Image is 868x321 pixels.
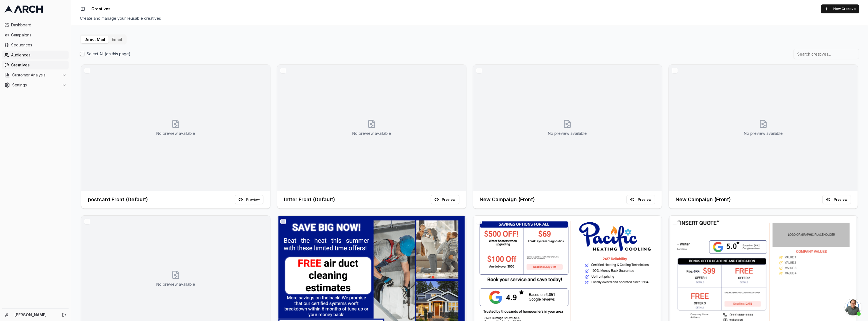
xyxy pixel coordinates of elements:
nav: breadcrumb [91,6,110,12]
span: Dashboard [11,22,66,28]
button: Email [109,36,125,43]
button: Settings [2,81,69,89]
button: Preview [235,195,263,204]
a: [PERSON_NAME] [14,312,56,318]
p: No preview available [156,282,195,287]
span: Customer Analysis [12,72,60,78]
a: Creatives [2,61,69,69]
svg: No creative preview [759,120,768,128]
a: Sequences [2,41,69,49]
p: No preview available [744,131,783,136]
h3: New Campaign (Front) [480,196,535,203]
p: No preview available [352,131,391,136]
input: Search creatives... [794,49,859,59]
h3: postcard Front (Default) [88,196,148,203]
div: Open chat [845,299,861,315]
button: Direct Mail [81,36,109,43]
span: Sequences [11,42,66,48]
span: Creatives [11,62,66,68]
div: Create and manage your reusable creatives [80,16,859,21]
span: Settings [12,82,60,88]
svg: No creative preview [563,120,572,128]
a: Audiences [2,51,69,59]
button: Preview [822,195,851,204]
h3: letter Front (Default) [284,196,335,203]
button: New Creative [821,4,859,13]
a: Dashboard [2,21,69,29]
button: Log out [60,311,68,319]
a: Campaigns [2,31,69,39]
span: Creatives [91,6,110,12]
button: Customer Analysis [2,71,69,79]
h3: New Campaign (Front) [676,196,731,203]
p: No preview available [548,131,587,136]
svg: No creative preview [367,120,376,128]
button: Preview [627,195,655,204]
svg: No creative preview [171,270,180,279]
button: Preview [431,195,459,204]
label: Select All (on this page) [87,51,130,57]
span: Campaigns [11,32,66,38]
svg: No creative preview [171,120,180,128]
p: No preview available [156,131,195,136]
span: Audiences [11,52,66,58]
